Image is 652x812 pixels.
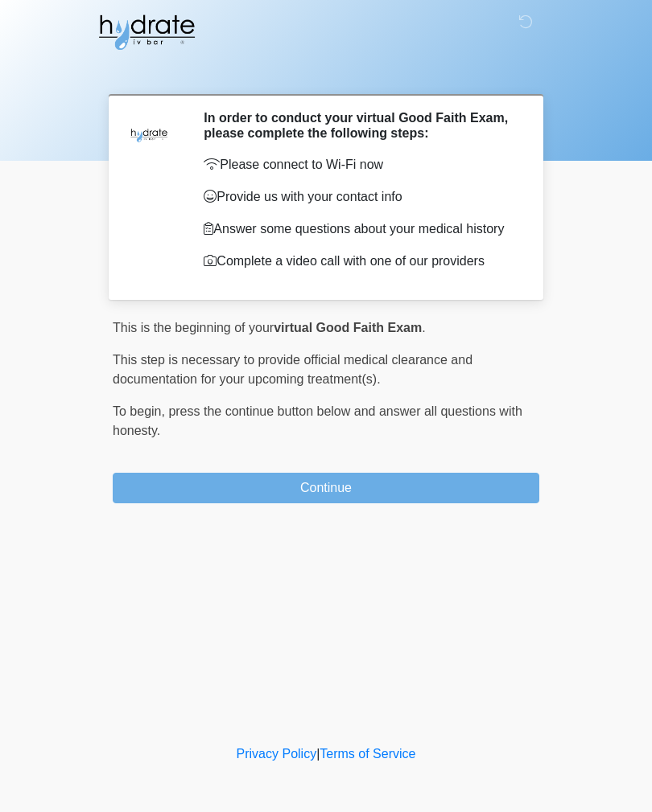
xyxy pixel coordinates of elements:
[204,187,515,207] p: Provide us with your contact info
[101,58,551,88] h1: ‎ ‎ ‎
[125,110,173,158] img: Agent Avatar
[274,321,422,334] strong: virtual Good Faith Exam
[113,321,274,334] span: This is the beginning of your
[316,747,320,761] a: |
[204,252,515,271] p: Complete a video call with one of our providers
[113,404,522,437] span: press the continue button below and answer all questions with honesty.
[113,353,472,386] span: This step is necessary to provide official medical clearance and documentation for your upcoming ...
[204,155,515,174] p: Please connect to Wi-Fi now
[204,219,515,239] p: Answer some questions about your medical history
[113,473,539,503] button: Continue
[97,12,196,52] img: Hydrate IV Bar - Fort Collins Logo
[320,747,415,761] a: Terms of Service
[237,747,317,761] a: Privacy Policy
[422,321,425,334] span: .
[204,110,515,141] h2: In order to conduct your virtual Good Faith Exam, please complete the following steps:
[113,404,168,418] span: To begin,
